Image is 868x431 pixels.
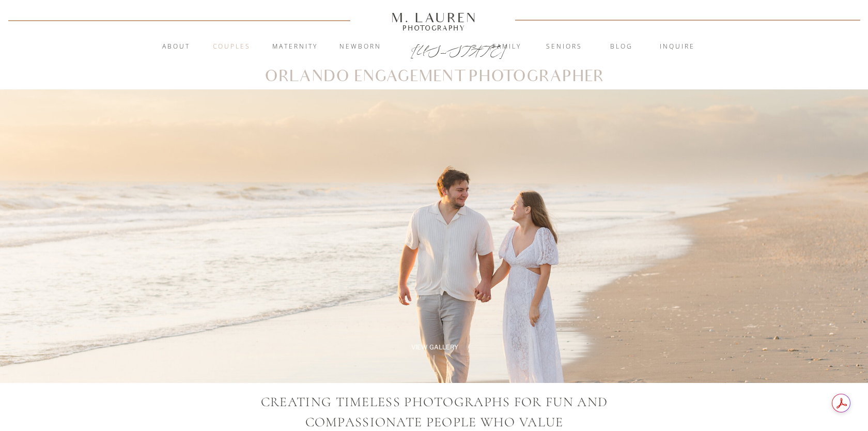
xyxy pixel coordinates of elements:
a: Seniors [536,42,592,52]
a: Maternity [267,42,323,52]
a: Couples [204,42,259,52]
h1: Orlando Engagement Photographer [263,69,605,84]
a: Family [479,42,535,52]
p: CREATING TIMELESS PHOTOGRAPHS FOR FUN AND COMPASSIONATE PEOPLE WHO VALUE [258,392,611,431]
a: [US_STATE] [411,42,458,55]
a: About [156,42,196,52]
a: inquire [649,42,705,52]
a: M. Lauren [360,12,508,23]
a: blog [594,42,649,52]
a: View Gallery [399,343,470,352]
a: Newborn [332,42,388,52]
a: Photography [386,25,482,30]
